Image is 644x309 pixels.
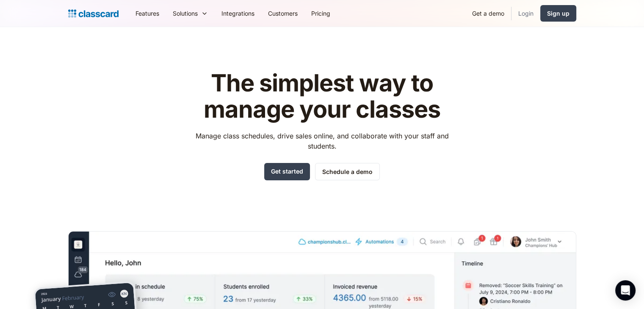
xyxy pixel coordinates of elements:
div: Open Intercom Messenger [615,280,636,301]
a: Get started [264,163,310,180]
a: Integrations [215,4,261,23]
a: home [68,8,119,19]
div: Solutions [166,4,215,23]
a: Customers [261,4,304,23]
a: Sign up [540,5,576,22]
a: Features [129,4,166,23]
p: Manage class schedules, drive sales online, and collaborate with your staff and students. [188,131,456,151]
div: Sign up [547,9,569,18]
h1: The simplest way to manage your classes [188,70,456,122]
a: Get a demo [465,4,511,23]
a: Pricing [304,4,337,23]
a: Login [511,4,540,23]
div: Solutions [173,9,198,18]
a: Schedule a demo [315,163,380,180]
